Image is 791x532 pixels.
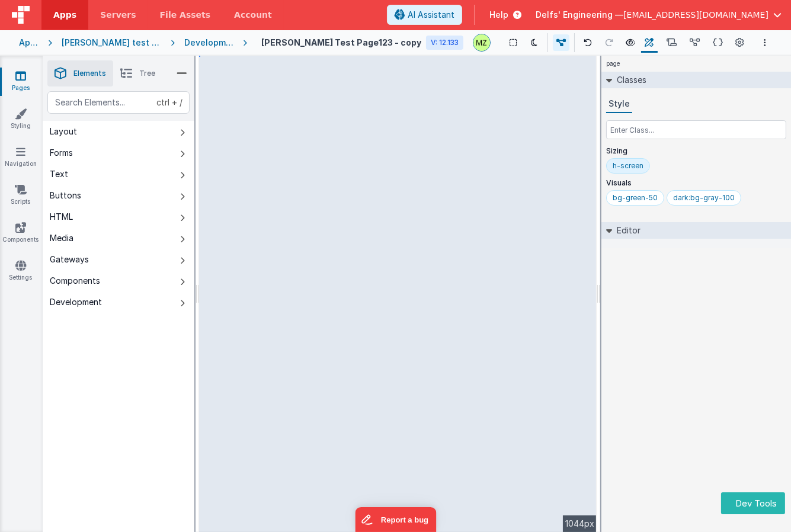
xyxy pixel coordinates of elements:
div: HTML [50,211,73,223]
input: Search Elements... [47,91,190,114]
div: Development [184,37,233,49]
div: Development [50,296,102,308]
span: AI Assistant [408,9,454,21]
input: Enter Class... [606,120,786,139]
div: [PERSON_NAME] test App [62,37,161,49]
div: 1044px [563,515,597,532]
span: Help [489,9,508,21]
span: Elements [73,69,106,78]
button: Delfs' Engineering — [EMAIL_ADDRESS][DOMAIN_NAME] [536,9,782,21]
span: Delfs' Engineering — [536,9,623,21]
button: Gateways [43,249,194,270]
button: Dev Tools [721,492,785,514]
p: Sizing [606,146,786,156]
button: HTML [43,206,194,227]
button: Text [43,164,194,185]
span: Tree [139,69,155,78]
div: Apps [19,37,39,49]
span: File Assets [160,9,211,21]
div: V: 12.133 [426,36,463,50]
div: ctrl [156,97,169,108]
div: h-screen [613,161,643,171]
h2: Editor [612,222,641,239]
button: Style [606,95,632,113]
div: dark:bg-gray-100 [673,193,735,203]
span: Apps [53,9,76,21]
div: bg-green-50 [613,193,658,203]
div: Gateways [50,254,89,265]
div: Components [50,275,100,287]
span: Servers [100,9,136,21]
button: Forms [43,142,194,164]
span: [EMAIL_ADDRESS][DOMAIN_NAME] [623,9,768,21]
h4: page [601,56,625,72]
div: Media [50,232,73,244]
img: e6f0a7b3287e646a671e5b5b3f58e766 [473,34,490,51]
button: Development [43,291,194,313]
div: Forms [50,147,73,159]
iframe: Marker.io feedback button [355,507,436,532]
div: Layout [50,126,77,137]
button: Media [43,227,194,249]
button: Options [758,36,772,50]
h2: Classes [612,72,646,88]
div: Text [50,168,68,180]
p: Visuals [606,178,786,188]
span: + / [156,91,182,114]
button: Layout [43,121,194,142]
h4: [PERSON_NAME] Test Page123 - copy [261,38,421,47]
button: AI Assistant [387,5,462,25]
button: Components [43,270,194,291]
div: --> [199,56,597,532]
div: Buttons [50,190,81,201]
button: Buttons [43,185,194,206]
